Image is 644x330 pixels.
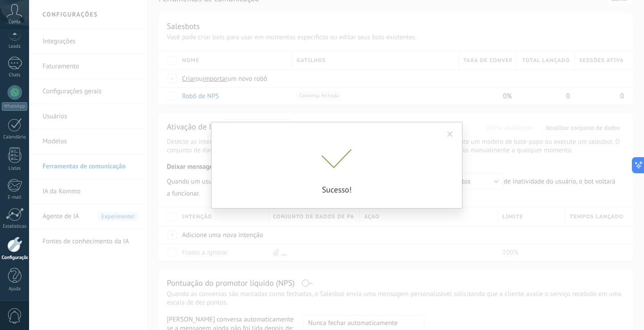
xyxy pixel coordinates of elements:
[2,44,28,50] div: Leads
[8,19,21,25] span: Conta
[2,72,28,78] div: Chats
[2,224,28,230] div: Estatísticas
[225,184,449,195] p: Sucesso!
[2,102,27,111] div: WhatsApp
[2,166,28,171] div: Listas
[2,134,28,140] div: Calendário
[2,195,28,201] div: E-mail
[2,255,28,261] div: Configurações
[2,286,28,292] div: Ajuda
